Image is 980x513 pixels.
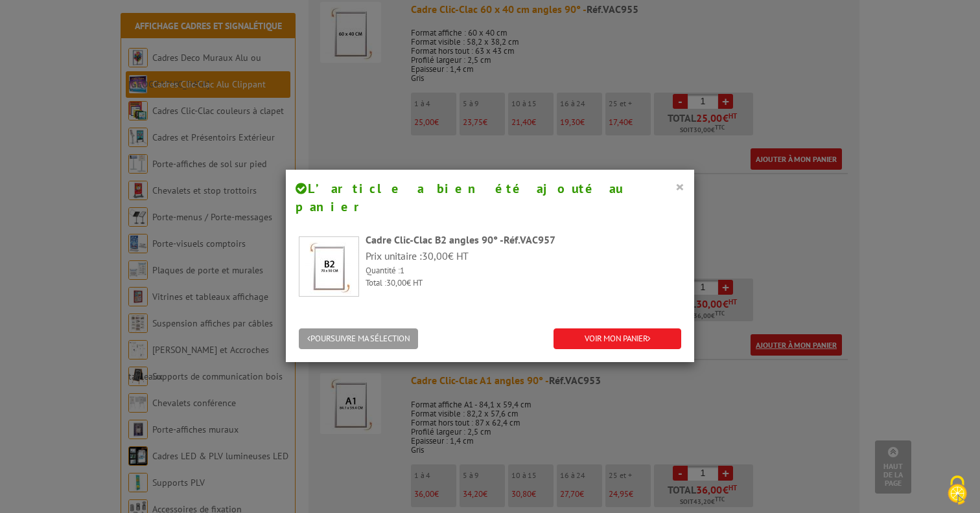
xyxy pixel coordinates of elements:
[935,469,980,513] button: Cookies (fenêtre modale)
[941,474,974,507] img: Cookies (fenêtre modale)
[366,233,681,247] div: Cadre Clic-Clac B2 angles 90° -
[422,249,448,262] span: 30,00
[400,265,404,276] span: 1
[366,249,681,264] p: Prix unitaire : € HT
[366,265,681,277] p: Quantité :
[366,277,681,290] p: Total : € HT
[299,328,418,350] button: POURSUIVRE MA SÉLECTION
[504,233,555,246] span: Réf.VAC957
[296,179,684,216] h4: L’article a bien été ajouté au panier
[675,178,684,195] button: ×
[554,328,681,350] a: VOIR MON PANIER
[386,277,406,288] span: 30,00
